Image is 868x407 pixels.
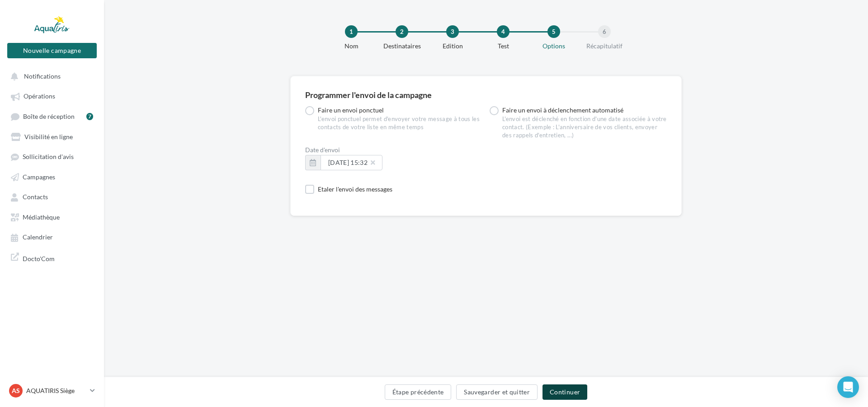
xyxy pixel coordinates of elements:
div: 6 [598,25,611,38]
span: Docto'Com [23,253,55,263]
span: Visibilité en ligne [24,133,73,140]
a: Calendrier [5,229,99,245]
span: Campagnes [23,173,55,181]
div: 7 [86,113,93,120]
div: 5 [547,25,560,38]
div: L'envoi est déclenché en fonction d'une date associée à votre contact. (Exemple : L'anniversaire ... [502,115,667,140]
div: L'envoi ponctuel permet d'envoyer votre message à tous les contacts de votre liste en même temps [318,115,482,131]
div: 3 [446,25,459,38]
a: Contacts [5,188,99,205]
label: Faire un envoi ponctuel [305,106,482,131]
a: Docto'Com [5,249,99,267]
a: AS AQUATIRIS Siège [7,382,97,399]
span: [DATE] 15:32 [328,159,375,166]
div: Récapitulatif [576,42,633,51]
button: Continuer [542,384,587,400]
span: AS [12,386,20,395]
a: Campagnes [5,168,99,185]
button: [DATE] 15:32 [321,155,382,170]
a: Visibilité en ligne [5,128,99,145]
div: Open Intercom Messenger [837,376,859,398]
a: Médiathèque [5,209,99,225]
a: Opérations [5,88,99,104]
div: Programmer l'envoi de la campagne [305,91,667,99]
div: 4 [497,25,509,38]
a: Sollicitation d'avis [5,148,99,164]
button: Notifications [5,68,95,84]
span: Sollicitation d'avis [23,153,74,161]
span: Médiathèque [23,213,60,221]
div: Test [474,42,532,51]
a: Boîte de réception7 [5,108,99,125]
p: AQUATIRIS Siège [26,386,86,395]
button: Nouvelle campagne [7,43,97,58]
div: Edition [424,42,481,51]
div: 2 [396,25,408,38]
label: Etaler l'envoi des messages [305,185,392,194]
label: Faire un envoi à déclenchement automatisé [490,106,667,140]
span: Calendrier [23,234,53,241]
span: Boîte de réception [23,112,75,120]
span: Opérations [24,93,55,100]
button: Sauvegarder et quitter [456,384,538,400]
div: Date d'envoi [305,147,667,153]
div: 1 [345,25,358,38]
div: Nom [322,42,380,51]
span: Notifications [24,72,61,80]
div: Options [525,42,583,51]
span: Contacts [23,193,48,201]
div: Destinataires [373,42,431,51]
button: Étape précédente [385,384,452,400]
